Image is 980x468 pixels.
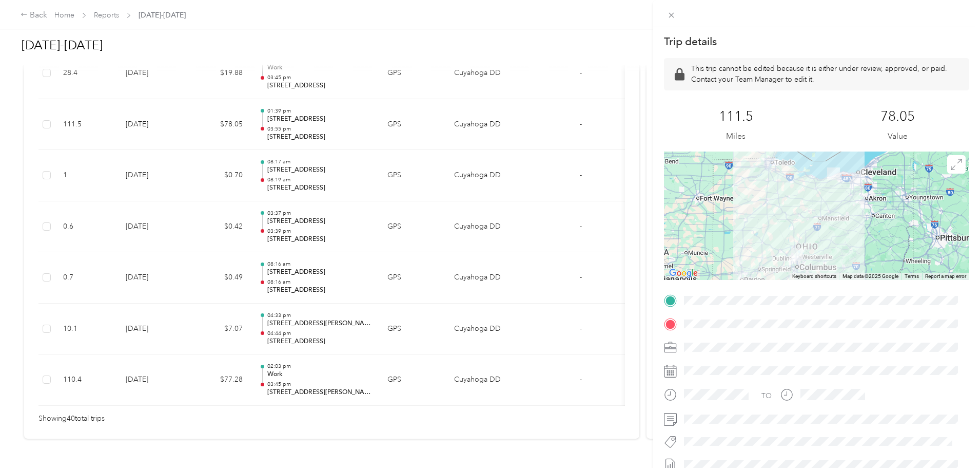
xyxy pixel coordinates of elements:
[925,273,966,279] a: Report a map error
[842,273,898,279] span: Map data ©2025 Google
[719,108,753,125] p: 111.5
[667,267,700,280] a: Open this area in Google Maps (opens a new window)
[905,273,919,279] a: Terms (opens in new tab)
[923,410,980,468] iframe: Everlance-gr Chat Button Frame
[667,267,700,280] img: Google
[664,34,717,49] p: Trip details
[691,63,960,85] p: This trip cannot be edited because it is either under review, approved, or paid. Contact your Tea...
[761,390,772,401] div: TO
[888,130,908,143] p: Value
[880,108,915,125] p: 78.05
[792,273,836,280] button: Keyboard shortcuts
[726,130,746,143] p: Miles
